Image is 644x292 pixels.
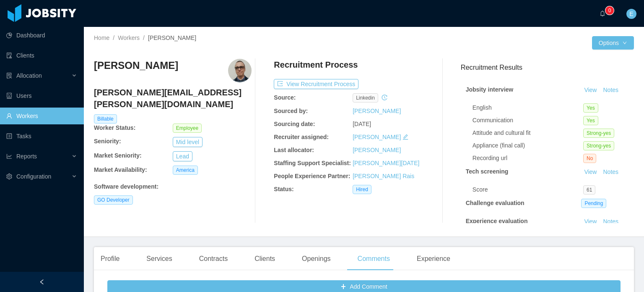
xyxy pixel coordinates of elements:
a: Workers [118,34,140,41]
i: icon: edit [402,134,408,140]
div: Score [473,185,583,194]
a: icon: pie-chartDashboard [6,27,77,44]
a: icon: auditClients [6,47,77,64]
div: Attitude and cultural fit [473,129,583,137]
i: icon: solution [6,73,12,79]
i: icon: line-chart [6,153,12,159]
span: Configuration [16,173,51,180]
span: linkedin [353,93,378,103]
span: Strong-yes [583,129,614,138]
div: Services [140,247,179,271]
a: View [581,168,600,175]
span: [DATE] [353,121,371,127]
span: Yes [583,103,598,113]
b: Market Seniority: [94,152,142,159]
a: View [581,218,600,225]
strong: Experience evaluation [466,218,528,224]
button: Lead [173,151,192,161]
span: No [583,154,596,163]
a: View [581,87,600,93]
strong: Challenge evaluation [466,200,525,206]
span: Pending [581,199,606,208]
a: icon: robotUsers [6,87,77,104]
b: Worker Status: [94,124,135,131]
h4: Recruitment Process [274,59,358,71]
div: Appliance (final call) [473,141,583,150]
span: E [629,9,633,19]
b: Source: [274,94,296,101]
div: Communication [473,116,583,125]
a: Home [94,34,109,41]
a: [PERSON_NAME] [353,147,401,153]
sup: 0 [605,6,614,15]
i: icon: bell [600,11,605,16]
h3: [PERSON_NAME] [94,59,178,72]
span: Reports [16,153,37,160]
div: Clients [248,247,282,271]
span: 61 [583,185,595,195]
h4: [PERSON_NAME][EMAIL_ADDRESS][PERSON_NAME][DOMAIN_NAME] [94,87,252,110]
a: [PERSON_NAME][DATE] [353,160,419,166]
a: icon: exportView Recruitment Process [274,81,358,87]
button: Notes [600,85,622,95]
span: Allocation [16,72,42,79]
strong: Jobsity interview [466,86,514,93]
span: Billable [94,114,117,124]
b: Status: [274,186,293,192]
span: America [173,166,198,175]
span: Yes [583,116,598,125]
span: GO Developer [94,195,133,205]
b: Sourced by: [274,108,308,114]
b: Last allocator: [274,147,314,153]
span: / [113,34,114,41]
strong: Tech screening [466,168,509,175]
a: icon: profileTasks [6,128,77,145]
div: Openings [295,247,338,271]
a: [PERSON_NAME] Rais [353,173,414,179]
div: Contracts [192,247,234,271]
b: Seniority: [94,138,121,145]
b: Staffing Support Specialist: [274,160,351,166]
div: Profile [94,247,126,271]
button: icon: exportView Recruitment Process [274,79,358,89]
a: [PERSON_NAME] [353,134,401,140]
h3: Recruitment Results [461,62,634,73]
div: Recording url [473,154,583,163]
div: Comments [351,247,397,271]
b: People Experience Partner: [274,173,350,179]
i: icon: setting [6,174,12,179]
b: Sourcing date: [274,121,315,127]
b: Market Availability: [94,166,147,173]
span: Employee [173,124,202,133]
span: Strong-yes [583,141,614,150]
button: Notes [600,167,622,177]
span: Hired [353,185,371,194]
button: Mid level [173,137,203,147]
b: Software development : [94,183,158,190]
img: a6e9b0ad-2b5f-4d28-b955-3a2dda5587b1_664d17c151e78-400w.png [228,59,252,82]
span: / [143,34,145,41]
button: Optionsicon: down [592,36,634,50]
button: Notes [600,217,622,227]
a: [PERSON_NAME] [353,108,401,114]
b: Recruiter assigned: [274,134,329,140]
span: [PERSON_NAME] [148,34,196,41]
div: English [473,103,583,112]
a: icon: userWorkers [6,108,77,124]
i: icon: history [382,95,387,100]
div: Experience [410,247,457,271]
